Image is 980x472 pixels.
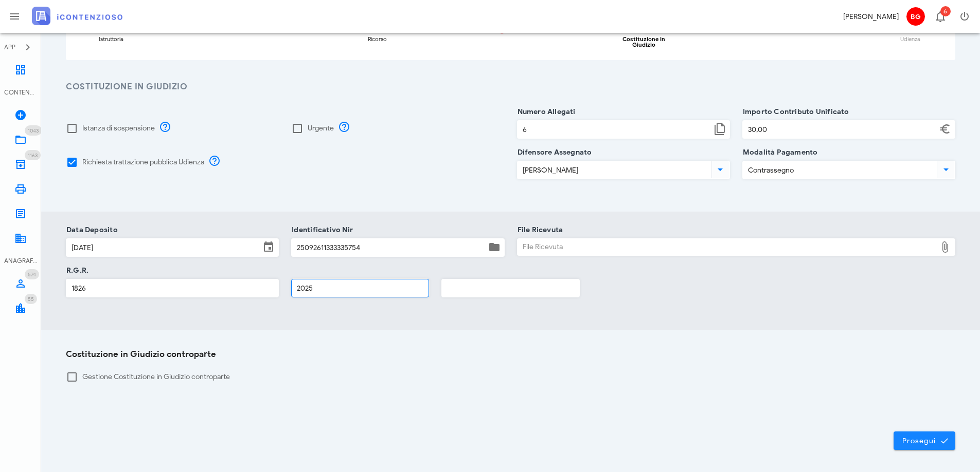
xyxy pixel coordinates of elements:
[743,161,935,179] input: Modalità Pagamento
[940,6,951,16] span: Distintivo
[903,4,928,29] button: BG
[740,147,818,158] label: Modalità Pagamento
[308,123,334,134] label: Urgente
[518,161,709,179] input: Difensore Assegnato
[63,225,118,235] label: Data Deposito
[28,152,38,159] span: 1163
[518,239,937,255] div: File Ricevuta
[4,88,37,97] div: CONTENZIOSO
[740,107,849,117] label: Importo Contributo Unificato
[66,348,955,361] h3: Costituzione in Giudizio controparte
[902,436,947,445] span: Prosegui
[894,431,955,450] button: Prosegui
[99,36,123,42] div: Istruttoria
[25,125,42,136] span: Distintivo
[82,372,955,382] label: Gestione Costituzione in Giudizio controparte
[906,7,925,26] span: BG
[514,147,592,158] label: Difensore Assegnato
[28,296,34,303] span: 55
[28,127,39,134] span: 1043
[25,294,37,304] span: Distintivo
[518,121,711,138] input: Numero Allegati
[28,271,36,278] span: 574
[289,225,353,235] label: Identificativo Nir
[900,36,920,42] div: Udienza
[743,121,937,138] input: Importo Contributo Unificato
[368,36,387,42] div: Ricorso
[63,266,88,276] label: R.G.R.
[514,225,563,235] label: File Ricevuta
[25,150,41,160] span: Distintivo
[514,107,576,117] label: Numero Allegati
[66,81,955,93] h3: Costituzione in Giudizio
[66,279,278,297] input: R.G.R.
[82,123,155,134] label: Istanza di sospensione
[292,239,486,256] input: Identificativo Nir
[843,11,899,22] div: [PERSON_NAME]
[82,157,204,167] label: Richiesta trattazione pubblica Udienza
[611,36,676,48] div: Costituzione in Giudizio
[25,269,39,279] span: Distintivo
[32,7,122,25] img: logo-text-2x.png
[928,4,952,29] button: Distintivo
[4,256,37,266] div: ANAGRAFICA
